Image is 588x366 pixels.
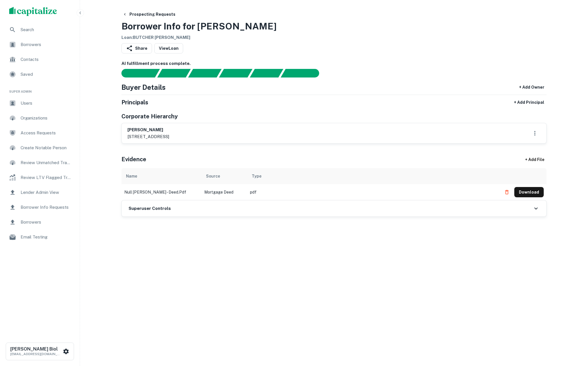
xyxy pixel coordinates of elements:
td: null [PERSON_NAME] - deed.pdf [121,184,201,200]
a: ViewLoan [154,43,183,53]
span: Review Unmatched Transactions [21,159,72,166]
span: Create Notable Person [21,144,72,151]
a: Lender Admin View [5,186,75,199]
span: Borrower Info Requests [21,204,72,211]
h6: [PERSON_NAME] [127,127,169,133]
span: Borrowers [21,41,72,48]
div: Name [126,173,137,180]
span: Users [21,100,72,107]
iframe: Chat Widget [559,320,588,348]
span: Borrowers [21,219,72,226]
button: + Add Owner [517,82,547,92]
img: capitalize-logo.png [9,7,57,16]
button: Prospecting Requests [120,9,178,19]
span: Email Testing [21,234,72,240]
span: Access Requests [21,130,72,136]
h6: [PERSON_NAME] Biol [10,347,62,351]
a: Users [5,96,75,110]
div: Documents found, AI parsing details... [188,69,221,77]
a: Access Requests [5,126,75,140]
span: Search [21,26,72,33]
a: Review Unmatched Transactions [5,156,75,170]
div: Sending borrower request to AI... [115,69,157,77]
a: Review LTV Flagged Transactions [5,171,75,184]
a: Contacts [5,53,75,66]
a: Saved [5,67,75,81]
div: AI fulfillment process complete. [281,69,326,77]
th: Type [247,168,499,184]
button: + Add Principal [512,97,547,108]
p: [STREET_ADDRESS] [127,133,169,140]
div: scrollable content [121,168,547,200]
td: pdf [247,184,499,200]
h3: Borrower Info for [PERSON_NAME] [121,19,277,33]
li: Super Admin [5,82,75,96]
a: Organizations [5,111,75,125]
p: [EMAIL_ADDRESS][DOMAIN_NAME] [10,351,62,357]
h6: AI fulfillment process complete. [121,60,547,67]
h4: Buyer Details [121,82,166,92]
h5: Corporate Hierarchy [121,112,178,121]
a: Borrowers [5,215,75,229]
h6: Loan : BUTCHER [PERSON_NAME] [121,34,277,41]
span: Lender Admin View [21,189,72,196]
span: Review LTV Flagged Transactions [21,174,72,181]
a: Create Notable Person [5,141,75,155]
h5: Principals [121,98,148,107]
div: Principals found, AI now looking for contact information... [219,69,252,77]
a: Borrowers [5,38,75,51]
a: Borrower Info Requests [5,200,75,214]
td: Mortgage Deed [201,184,247,200]
button: Download [514,187,544,197]
span: Saved [21,71,72,78]
h6: Superuser Controls [129,205,171,212]
div: Principals found, still searching for contact information. This may take time... [250,69,283,77]
button: Share [121,43,152,53]
div: Your request is received and processing... [157,69,191,77]
button: [PERSON_NAME] Biol[EMAIL_ADDRESS][DOMAIN_NAME] [6,343,74,360]
span: Contacts [21,56,72,63]
a: Email Testing [5,230,75,244]
h5: Evidence [121,155,146,164]
div: + Add File [515,154,555,165]
button: Delete file [502,188,512,197]
a: Search [5,23,75,37]
th: Source [201,168,247,184]
div: Type [252,173,261,180]
div: Source [206,173,220,180]
span: Organizations [21,115,72,122]
th: Name [121,168,201,184]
